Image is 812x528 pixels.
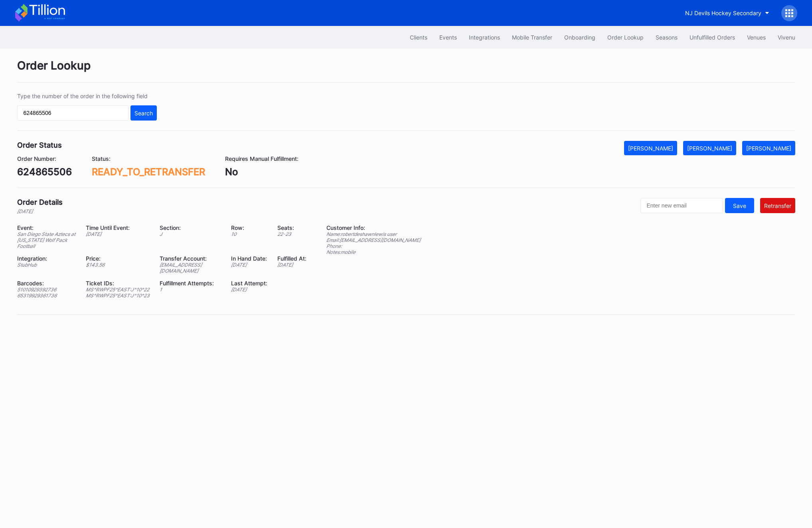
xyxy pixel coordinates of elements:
[277,231,306,237] div: 22 - 23
[778,34,795,41] div: Vivenu
[86,293,150,299] div: MS^RWPF25^EAST:J^10^23
[601,30,650,45] button: Order Lookup
[17,105,128,121] input: GT59662
[231,262,267,268] div: [DATE]
[17,59,795,83] div: Order Lookup
[160,231,221,237] div: J
[92,166,205,178] div: READY_TO_RETRANSFER
[17,155,72,162] div: Order Number:
[760,198,795,213] button: Retransfer
[160,255,221,262] div: Transfer Account:
[86,287,150,293] div: MS^RWPF25^EAST:J^10^22
[277,224,306,231] div: Seats:
[17,93,157,99] div: Type the number of the order in the following field
[17,293,76,299] div: 65319929361736
[17,166,72,178] div: 624865506
[624,141,677,155] button: [PERSON_NAME]
[326,237,421,243] div: Email: [EMAIL_ADDRESS][DOMAIN_NAME]
[160,280,221,287] div: Fulfillment Attempts:
[225,166,298,178] div: No
[628,145,673,152] div: [PERSON_NAME]
[747,34,766,41] div: Venues
[225,155,298,162] div: Requires Manual Fulfillment:
[512,34,552,41] div: Mobile Transfer
[656,34,678,41] div: Seasons
[469,34,500,41] div: Integrations
[277,262,306,268] div: [DATE]
[86,231,150,237] div: [DATE]
[607,34,644,41] div: Order Lookup
[690,34,735,41] div: Unfulfilled Orders
[564,34,595,41] div: Onboarding
[160,224,221,231] div: Section:
[433,30,463,45] button: Events
[17,280,76,287] div: Barcodes:
[17,224,76,231] div: Event:
[86,262,150,268] div: $ 143.56
[410,34,427,41] div: Clients
[326,224,421,231] div: Customer Info:
[17,198,63,206] div: Order Details
[17,231,76,249] div: San Diego State Aztecs at [US_STATE] Wolf Pack Football
[130,105,157,121] button: Search
[650,30,684,45] button: Seasons
[326,249,421,255] div: Notes: mobile
[326,231,421,237] div: Name: robertdeshawnlewis user
[326,243,421,249] div: Phone:
[558,30,601,45] button: Onboarding
[231,287,267,293] div: [DATE]
[17,262,76,268] div: StubHub
[17,287,76,293] div: 51010929392736
[17,255,76,262] div: Integration:
[86,224,150,231] div: Time Until Event:
[764,202,791,209] div: Retransfer
[640,198,723,213] input: Enter new email
[746,145,791,152] div: [PERSON_NAME]
[160,287,221,293] div: 1
[725,198,754,213] button: Save
[679,6,775,20] button: NJ Devils Hockey Secondary
[685,10,761,16] div: NJ Devils Hockey Secondary
[92,155,205,162] div: Status:
[733,202,746,209] div: Save
[772,30,801,45] button: Vivenu
[506,30,558,45] button: Mobile Transfer
[17,141,62,149] div: Order Status
[439,34,457,41] div: Events
[231,231,267,237] div: 10
[463,30,506,45] button: Integrations
[687,145,732,152] div: [PERSON_NAME]
[742,141,795,155] button: [PERSON_NAME]
[683,141,736,155] button: [PERSON_NAME]
[277,255,306,262] div: Fulfilled At:
[160,262,221,274] div: [EMAIL_ADDRESS][DOMAIN_NAME]
[231,224,267,231] div: Row:
[684,30,741,45] button: Unfulfilled Orders
[134,110,153,117] div: Search
[86,280,150,287] div: Ticket IDs:
[86,255,150,262] div: Price:
[17,208,63,214] div: [DATE]
[231,255,267,262] div: In Hand Date:
[404,30,433,45] button: Clients
[741,30,772,45] button: Venues
[231,280,267,287] div: Last Attempt:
